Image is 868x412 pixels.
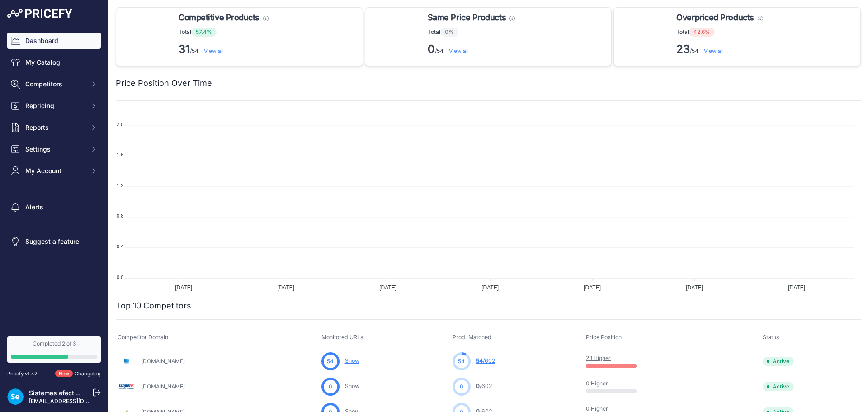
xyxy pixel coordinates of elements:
[763,357,794,366] span: Active
[7,370,38,378] div: Pricefy v1.7.2
[7,163,101,179] button: My Account
[7,199,101,215] a: Alerts
[586,380,644,387] p: 0 Higher
[117,213,123,218] tspan: 0.8
[379,284,396,291] tspan: [DATE]
[676,42,763,57] p: /54
[29,398,123,404] a: [EMAIL_ADDRESS][DOMAIN_NAME]
[7,9,72,18] img: Pricefy Logo
[586,334,622,341] span: Price Position
[117,122,123,127] tspan: 2.0
[117,244,123,249] tspan: 0.4
[116,77,212,90] h2: Price Position Over Time
[179,11,259,24] span: Competitive Products
[449,47,469,54] a: View all
[345,357,359,364] a: Show
[25,145,85,154] span: Settings
[476,383,492,389] a: 0/602
[11,340,97,347] div: Completed 2 of 3
[117,183,123,188] tspan: 1.2
[75,370,101,377] a: Changelog
[458,357,465,365] span: 54
[7,336,101,363] a: Completed 2 of 3
[327,357,334,365] span: 54
[788,284,805,291] tspan: [DATE]
[29,389,90,397] a: Sistemas efectoLED
[118,334,168,341] span: Competitor Domain
[116,299,191,312] h2: Top 10 Competitors
[25,123,85,132] span: Reports
[676,11,754,24] span: Overpriced Products
[584,284,601,291] tspan: [DATE]
[277,284,294,291] tspan: [DATE]
[117,275,123,280] tspan: 0.0
[476,357,495,364] a: 54/602
[7,98,101,114] button: Repricing
[460,383,463,391] span: 0
[179,42,269,57] p: /54
[428,28,515,37] p: Total
[428,11,506,24] span: Same Price Products
[7,141,101,157] button: Settings
[763,382,794,391] span: Active
[7,233,101,250] a: Suggest a feature
[141,383,185,390] a: [DOMAIN_NAME]
[7,33,101,326] nav: Sidebar
[117,152,123,157] tspan: 1.6
[481,284,499,291] tspan: [DATE]
[7,54,101,71] a: My Catalog
[7,33,101,49] a: Dashboard
[763,334,779,341] span: Status
[175,284,192,291] tspan: [DATE]
[476,383,480,389] span: 0
[191,28,217,37] span: 57.4%
[321,334,363,341] span: Monitored URLs
[329,383,332,391] span: 0
[476,357,483,364] span: 54
[204,47,224,54] a: View all
[25,80,85,89] span: Competitors
[428,42,515,57] p: /54
[345,383,359,389] a: Show
[7,119,101,136] button: Reports
[25,166,85,175] span: My Account
[440,28,458,37] span: 0%
[704,47,724,54] a: View all
[676,28,763,37] p: Total
[676,43,690,56] strong: 23
[179,43,190,56] strong: 31
[428,43,435,56] strong: 0
[689,28,715,37] span: 42.6%
[586,355,611,361] a: 23 Higher
[55,370,73,378] span: New
[179,28,269,37] p: Total
[686,284,703,291] tspan: [DATE]
[7,76,101,92] button: Competitors
[141,358,185,365] a: [DOMAIN_NAME]
[25,101,85,110] span: Repricing
[453,334,491,341] span: Prod. Matched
